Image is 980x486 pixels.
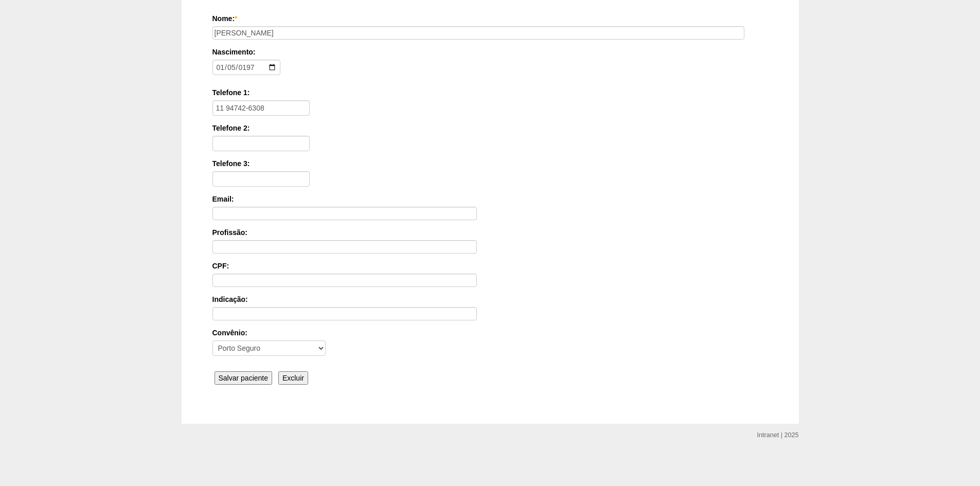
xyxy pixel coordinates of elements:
[212,13,768,24] label: Nome:
[212,194,768,204] label: Email:
[212,47,764,57] label: Nascimento:
[278,371,308,385] input: Excluir
[212,294,768,304] label: Indicação:
[212,87,768,98] label: Telefone 1:
[212,328,768,338] label: Convênio:
[212,158,768,169] label: Telefone 3:
[212,123,768,133] label: Telefone 2:
[212,227,768,238] label: Profissão:
[235,14,237,23] span: Este campo é obrigatório.
[212,261,768,271] label: CPF:
[215,371,273,385] input: Salvar paciente
[757,430,799,440] div: Intranet | 2025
